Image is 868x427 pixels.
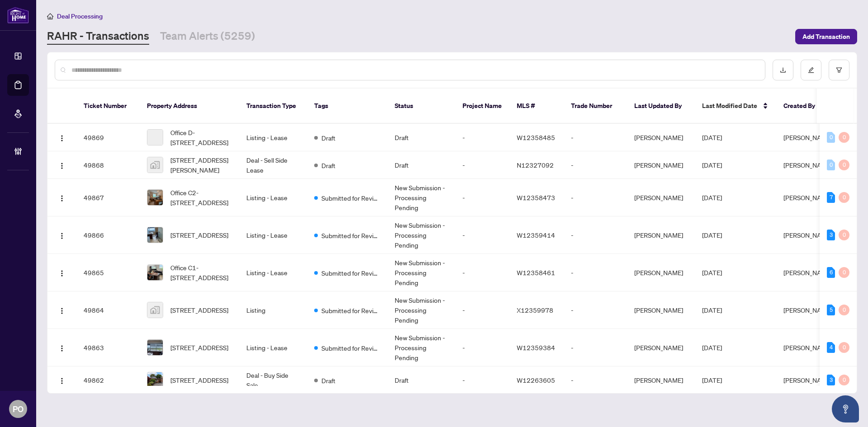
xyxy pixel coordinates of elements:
[13,403,24,415] span: PO
[239,366,307,394] td: Deal - Buy Side Sale
[321,343,380,353] span: Submitted for Review
[58,232,66,239] img: Logo
[239,151,307,179] td: Deal - Sell Side Lease
[776,89,830,124] th: Created By
[47,28,149,45] a: RAHR - Transactions
[147,340,163,355] img: thumbnail-img
[55,228,69,242] button: Logo
[801,60,821,80] button: edit
[387,216,455,254] td: New Submission - Processing Pending
[321,193,380,203] span: Submitted for Review
[147,190,163,205] img: thumbnail-img
[829,60,849,80] button: filter
[702,101,757,111] span: Last Modified Date
[627,124,695,151] td: [PERSON_NAME]
[55,130,69,145] button: Logo
[55,303,69,317] button: Logo
[58,162,66,169] img: Logo
[76,329,140,366] td: 49863
[387,329,455,366] td: New Submission - Processing Pending
[321,268,380,278] span: Submitted for Review
[239,89,307,124] th: Transaction Type
[55,340,69,355] button: Logo
[387,291,455,329] td: New Submission - Processing Pending
[76,124,140,151] td: 49869
[239,329,307,366] td: Listing - Lease
[702,231,722,239] span: [DATE]
[321,375,335,385] span: Draft
[239,291,307,329] td: Listing
[839,132,849,143] div: 0
[839,267,849,278] div: 0
[627,329,695,366] td: [PERSON_NAME]
[58,270,66,277] img: Logo
[564,89,627,124] th: Trade Number
[170,375,228,385] span: [STREET_ADDRESS]
[321,133,335,143] span: Draft
[455,89,509,124] th: Project Name
[564,254,627,291] td: -
[832,395,859,422] button: Open asap
[564,291,627,329] td: -
[76,179,140,216] td: 49867
[170,127,232,147] span: Office D-[STREET_ADDRESS]
[55,373,69,387] button: Logo
[387,124,455,151] td: Draft
[827,342,835,353] div: 4
[564,366,627,394] td: -
[783,231,832,239] span: [PERSON_NAME]
[321,160,335,170] span: Draft
[627,89,695,124] th: Last Updated By
[170,188,232,207] span: Office C2-[STREET_ADDRESS]
[509,89,564,124] th: MLS #
[147,157,163,173] img: thumbnail-img
[76,254,140,291] td: 49865
[455,329,509,366] td: -
[783,343,832,352] span: [PERSON_NAME]
[783,161,832,169] span: [PERSON_NAME]
[307,89,387,124] th: Tags
[702,343,722,352] span: [DATE]
[627,291,695,329] td: [PERSON_NAME]
[827,305,835,315] div: 5
[47,13,53,19] span: home
[783,376,832,384] span: [PERSON_NAME]
[387,151,455,179] td: Draft
[702,306,722,314] span: [DATE]
[783,193,832,202] span: [PERSON_NAME]
[239,216,307,254] td: Listing - Lease
[702,161,722,169] span: [DATE]
[702,193,722,202] span: [DATE]
[783,306,832,314] span: [PERSON_NAME]
[839,375,849,385] div: 0
[627,216,695,254] td: [PERSON_NAME]
[836,67,842,73] span: filter
[517,193,555,202] span: W12358473
[170,155,232,175] span: [STREET_ADDRESS][PERSON_NAME]
[773,60,793,80] button: download
[55,158,69,172] button: Logo
[58,195,66,202] img: Logo
[455,151,509,179] td: -
[76,366,140,394] td: 49862
[627,254,695,291] td: [PERSON_NAME]
[517,268,555,277] span: W12358461
[76,151,140,179] td: 49868
[517,161,554,169] span: N12327092
[55,265,69,280] button: Logo
[239,254,307,291] td: Listing - Lease
[76,291,140,329] td: 49864
[455,254,509,291] td: -
[564,124,627,151] td: -
[627,179,695,216] td: [PERSON_NAME]
[58,345,66,352] img: Logo
[517,343,555,352] span: W12359384
[239,124,307,151] td: Listing - Lease
[239,179,307,216] td: Listing - Lease
[839,305,849,315] div: 0
[517,231,555,239] span: W12359414
[839,192,849,203] div: 0
[147,227,163,243] img: thumbnail-img
[76,89,140,124] th: Ticket Number
[147,302,163,318] img: thumbnail-img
